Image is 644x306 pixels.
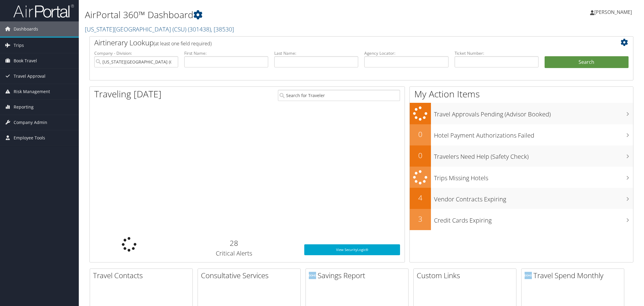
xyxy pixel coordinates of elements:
[410,193,431,203] h2: 4
[434,149,633,161] h3: Travelers Need Help (Safety Check)
[410,124,633,145] a: 0Hotel Payment Authorizations Failed
[410,103,633,124] a: Travel Approvals Pending (Advisor Booked)
[173,238,295,248] h2: 28
[201,270,300,281] h2: Consultative Services
[410,88,633,100] h1: My Action Items
[94,50,178,56] label: Company - Division:
[211,25,234,33] span: , [ 38530 ]
[309,270,408,281] h2: Savings Report
[184,50,268,56] label: First Name:
[274,50,358,56] label: Last Name:
[14,21,38,37] span: Dashboards
[85,8,454,21] h1: AirPortal 360™ Dashboard
[154,40,212,47] span: (at least one field required)
[410,188,633,209] a: 4Vendor Contracts Expiring
[410,129,431,139] h2: 0
[434,107,633,119] h3: Travel Approvals Pending (Advisor Booked)
[434,192,633,203] h3: Vendor Contracts Expiring
[434,213,633,225] h3: Credit Cards Expiring
[594,9,632,15] span: [PERSON_NAME]
[410,214,431,224] h2: 3
[525,270,624,281] h2: Travel Spend Monthly
[13,4,74,18] img: airportal-logo.png
[14,130,45,145] span: Employee Tools
[94,88,162,100] h1: Traveling [DATE]
[455,50,539,56] label: Ticket Number:
[304,244,400,255] a: View SecurityLogic®
[188,25,211,33] span: ( 301438 )
[417,270,516,281] h2: Custom Links
[94,37,583,48] h2: Airtinerary Lookup
[364,50,448,56] label: Agency Locator:
[14,115,47,130] span: Company Admin
[410,209,633,230] a: 3Credit Cards Expiring
[410,150,431,161] h2: 0
[85,25,234,33] a: [US_STATE][GEOGRAPHIC_DATA] (CSU)
[14,53,37,68] span: Book Travel
[14,99,34,115] span: Reporting
[309,272,316,279] img: domo-logo.png
[93,270,192,281] h2: Travel Contacts
[173,249,295,258] h3: Critical Alerts
[590,3,638,21] a: [PERSON_NAME]
[410,167,633,188] a: Trips Missing Hotels
[525,272,532,279] img: domo-logo.png
[434,128,633,140] h3: Hotel Payment Authorizations Failed
[14,69,45,84] span: Travel Approval
[14,84,50,99] span: Risk Management
[410,145,633,167] a: 0Travelers Need Help (Safety Check)
[434,171,633,182] h3: Trips Missing Hotels
[545,56,629,68] button: Search
[278,90,400,101] input: Search for Traveler
[14,38,24,53] span: Trips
